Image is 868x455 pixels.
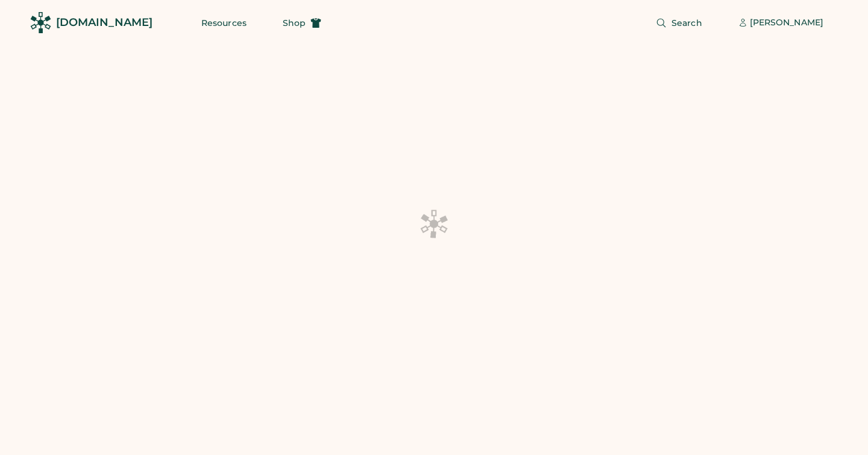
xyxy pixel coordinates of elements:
[56,15,153,30] div: [DOMAIN_NAME]
[671,19,702,27] span: Search
[283,19,306,27] span: Shop
[30,12,51,33] img: Rendered Logo - Screens
[420,209,448,239] img: Platens-Black-Loader-Spin-rich%20black.webp
[187,11,261,35] button: Resources
[268,11,336,35] button: Shop
[750,17,823,29] div: [PERSON_NAME]
[641,11,717,35] button: Search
